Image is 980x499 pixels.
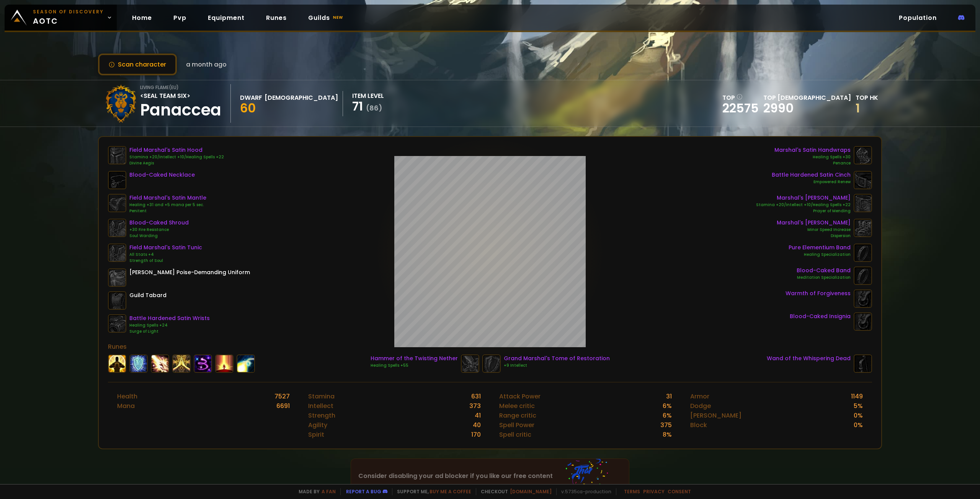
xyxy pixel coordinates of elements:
[167,10,193,26] a: Pvp
[126,10,158,26] a: Home
[117,401,135,411] div: Mana
[140,84,221,91] div: Living Flame ( eu )
[504,362,610,369] div: +9 Intellect
[430,488,471,495] a: Buy me a coffee
[856,93,878,102] div: Top HK
[774,154,851,160] div: Healing Spells +30
[856,99,860,117] a: 1
[276,401,290,411] div: 6691
[366,103,382,113] small: ( 86 )
[777,93,851,102] span: [DEMOGRAPHIC_DATA]
[756,202,851,208] div: Stamina +20/Intellect +10/Healing Spells +22
[140,91,190,100] a: <SEAL TEAM SIX>
[469,401,481,411] div: 373
[499,392,541,401] div: Attack Power
[499,420,534,430] div: Spell Power
[151,354,169,373] img: ability_paladin_infusionoflight.jpg
[108,354,126,373] img: spell_holy_devineaegis.jpg
[476,488,552,495] span: Checkout
[129,233,189,239] div: Soul Warding
[332,13,345,22] small: new
[294,488,336,495] span: Made by
[763,99,794,117] a: 2990
[240,99,256,117] span: 60
[722,99,759,117] a: 22575
[772,171,851,179] div: Battle Hardened Satin Cinch
[129,322,210,328] div: Healing Spells +24
[129,208,206,214] div: Penitent
[129,258,202,264] div: Strength of Soul
[668,488,691,495] a: Consent
[663,411,672,420] div: 6 %
[352,91,384,101] div: item level
[346,488,381,495] a: Report a bug
[5,5,117,31] a: Season of Discoveryaotc
[851,392,863,401] div: 1149
[186,60,227,69] span: a month ago
[371,362,458,369] div: Healing Spells +55
[789,244,851,252] div: Pure Elementium Band
[763,93,851,102] div: Top
[666,392,672,401] div: 31
[663,401,672,411] div: 6 %
[308,392,335,401] div: Stamina
[129,314,210,322] div: Battle Hardened Satin Wrists
[777,227,851,233] div: Minor Speed Increase
[129,354,148,373] img: spell_holy_greaterblessingofsanctuary.jpg
[772,179,851,185] div: Empowered Renew
[33,8,104,15] small: Season of Discovery
[308,401,333,411] div: Intellect
[786,289,851,297] div: Warmth of Forgiveness
[499,411,536,420] div: Range critic
[767,354,851,362] div: Wand of the Whispering Dead
[854,401,863,411] div: 5 %
[129,227,189,233] div: +30 Fire Resistance
[129,268,250,276] div: [PERSON_NAME] Poise-Demanding Uniform
[471,392,481,401] div: 631
[854,411,863,420] div: 0 %
[660,420,672,430] div: 375
[237,354,255,373] img: spell_holy_penance.jpg
[98,54,177,75] button: Scan character
[117,392,137,401] div: Health
[215,354,234,373] img: spell_holy_surgeoflight.jpg
[774,146,851,154] div: Marshal's Satin Handwraps
[371,354,458,362] div: Hammer of the Twisting Nether
[129,219,189,227] div: Blood-Caked Shroud
[392,488,471,495] span: Support me,
[302,10,351,26] a: Guildsnew
[790,312,851,320] div: Blood-Caked Insignia
[351,459,630,493] iframe: Advertisement
[260,10,293,26] a: Runes
[308,411,335,420] div: Strength
[789,252,851,258] div: Healing Specialization
[308,430,324,439] div: Spirit
[108,342,255,351] div: Runes
[643,488,665,495] a: Privacy
[129,291,167,299] div: Guild Tabard
[499,401,535,411] div: Melee critic
[777,219,851,227] div: Marshal's [PERSON_NAME]
[797,275,851,281] div: Meditation Specialization
[774,160,851,166] div: Penance
[129,194,206,202] div: Field Marshal's Satin Mantle
[690,401,711,411] div: Dodge
[129,154,224,160] div: Stamina +20/Intellect +10/Healing Spells +22
[322,488,336,495] a: a fan
[352,101,384,114] div: 71
[194,354,212,373] img: spell_shadow_dispersion.jpg
[240,93,262,102] div: Dwarf
[129,328,210,335] div: Surge of Light
[473,420,481,430] div: 40
[129,171,195,179] div: Blood-Caked Necklace
[129,160,224,166] div: Divine Aegis
[756,194,851,202] div: Marshal's [PERSON_NAME]
[308,420,327,430] div: Agility
[893,10,943,26] a: Population
[690,420,707,430] div: Block
[797,267,851,275] div: Blood-Caked Band
[624,488,640,495] a: Terms
[129,252,202,258] div: All Stats +4
[690,411,742,420] div: [PERSON_NAME]
[129,244,202,252] div: Field Marshal's Satin Tunic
